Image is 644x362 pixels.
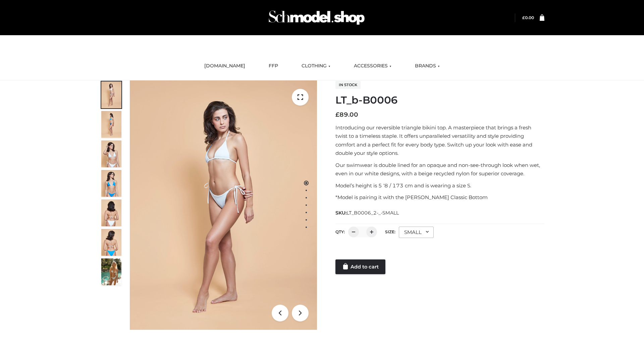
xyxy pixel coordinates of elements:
[101,170,121,197] img: ArielClassicBikiniTop_CloudNine_AzureSky_OW114ECO_4-scaled.jpg
[335,193,544,202] p: *Model is pairing it with the [PERSON_NAME] Classic Bottom
[335,94,544,106] h1: LT_b-B0006
[349,59,396,73] a: ACCESSORIES
[385,229,395,234] label: Size:
[101,140,121,167] img: ArielClassicBikiniTop_CloudNine_AzureSky_OW114ECO_3-scaled.jpg
[522,15,525,20] span: £
[335,123,544,158] p: Introducing our reversible triangle bikini top. A masterpiece that brings a fresh twist to a time...
[264,59,283,73] a: FFP
[335,229,345,234] label: QTY:
[522,15,534,20] bdi: 0.00
[522,15,534,20] a: £0.00
[335,181,544,190] p: Model’s height is 5 ‘8 / 173 cm and is wearing a size S.
[346,210,399,216] span: LT_B0006_2-_-SMALL
[199,59,250,73] a: [DOMAIN_NAME]
[335,81,361,89] span: In stock
[101,229,121,256] img: ArielClassicBikiniTop_CloudNine_AzureSky_OW114ECO_8-scaled.jpg
[130,80,317,330] img: ArielClassicBikiniTop_CloudNine_AzureSky_OW114ECO_1
[101,258,121,285] img: Arieltop_CloudNine_AzureSky2.jpg
[266,4,367,31] img: Schmodel Admin 964
[335,259,385,274] a: Add to cart
[335,111,358,118] bdi: 89.00
[335,209,399,217] span: SKU:
[101,81,121,108] img: ArielClassicBikiniTop_CloudNine_AzureSky_OW114ECO_1-scaled.jpg
[101,111,121,138] img: ArielClassicBikiniTop_CloudNine_AzureSky_OW114ECO_2-scaled.jpg
[101,199,121,226] img: ArielClassicBikiniTop_CloudNine_AzureSky_OW114ECO_7-scaled.jpg
[410,59,445,73] a: BRANDS
[399,227,434,238] div: SMALL
[335,111,339,118] span: £
[335,161,544,178] p: Our swimwear is double lined for an opaque and non-see-through look when wet, even in our white d...
[297,59,335,73] a: CLOTHING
